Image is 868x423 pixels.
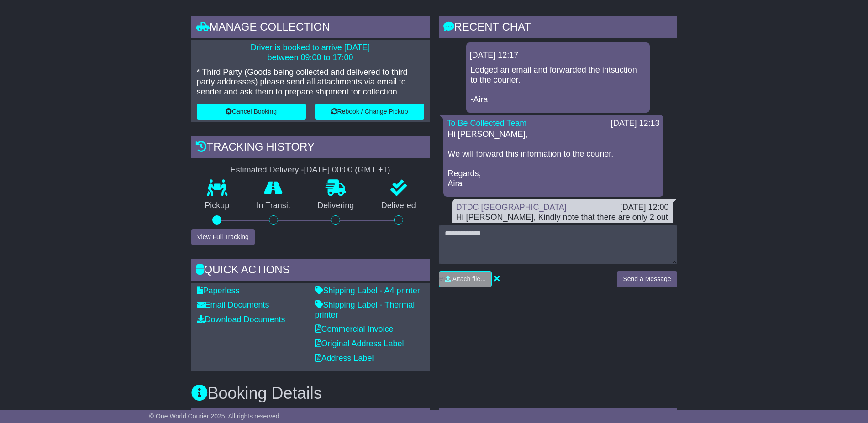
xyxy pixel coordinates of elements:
[620,203,669,213] div: [DATE] 12:00
[197,68,424,97] p: * Third Party (Goods being collected and delivered to third party addresses) please send all atta...
[315,104,424,120] button: Rebook / Change Pickup
[197,43,424,63] p: Driver is booked to arrive [DATE] between 09:00 to 17:00
[470,51,646,61] div: [DATE] 12:17
[191,259,430,283] div: Quick Actions
[448,130,659,189] p: Hi [PERSON_NAME], We will forward this information to the courier. Regards, Aira
[191,229,255,245] button: View Full Tracking
[197,104,306,120] button: Cancel Booking
[368,201,430,211] p: Delivered
[456,203,567,212] a: DTDC [GEOGRAPHIC_DATA]
[315,354,374,363] a: Address Label
[471,65,645,104] p: Lodged an email and forwarded the intsuction to the courier. -Aira
[439,16,677,41] div: RECENT CHAT
[197,315,285,324] a: Download Documents
[149,413,281,420] span: © One World Courier 2025. All rights reserved.
[191,165,430,175] div: Estimated Delivery -
[304,201,368,211] p: Delivering
[315,324,394,334] a: Commercial Invoice
[315,286,420,295] a: Shipping Label - A4 printer
[456,213,669,252] div: Hi [PERSON_NAME], Kindly note that there are only 2 out of the 11 boxes contain batteries. Box 8 ...
[611,119,660,129] div: [DATE] 12:13
[617,271,677,287] button: Send a Message
[191,384,677,402] h3: Booking Details
[197,300,269,309] a: Email Documents
[191,16,430,41] div: Manage collection
[304,165,390,175] div: [DATE] 00:00 (GMT +1)
[315,300,415,319] a: Shipping Label - Thermal printer
[191,136,430,161] div: Tracking history
[315,339,404,348] a: Original Address Label
[447,119,527,128] a: To Be Collected Team
[191,201,243,211] p: Pickup
[243,201,304,211] p: In Transit
[197,286,240,295] a: Paperless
